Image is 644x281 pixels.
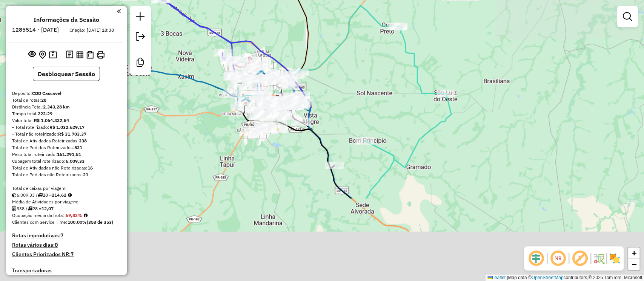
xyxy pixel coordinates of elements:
[12,90,121,97] div: Depósito:
[71,251,74,258] strong: 7
[95,49,106,60] button: Imprimir Rotas
[55,241,58,248] strong: 0
[117,7,121,15] a: Clique aqui para minimizar o painel
[37,49,48,61] button: Centralizar mapa no depósito ou ponto de apoio
[41,97,46,103] strong: 28
[507,275,508,280] span: |
[12,144,121,151] div: Total de Pedidos Roteirizados:
[12,104,121,110] div: Distância Total:
[12,158,121,165] div: Cubagem total roteirizado:
[12,205,121,212] div: 338 / 28 =
[34,16,99,23] h4: Informações da Sessão
[84,213,88,218] em: Média calculada utilizando a maior ocupação (%Peso ou %Cubagem) de cada rota da sessão. Rotas cro...
[33,67,100,81] button: Desbloquear Sessão
[12,124,121,131] div: - Total roteirizado:
[85,49,95,60] button: Visualizar Romaneio
[12,117,121,124] div: Valor total:
[12,151,121,158] div: Peso total roteirizado:
[12,212,64,218] span: Ocupação média da frota:
[12,251,121,258] h4: Clientes Priorizados NR:
[12,97,121,104] div: Total de rotas:
[632,248,636,258] span: +
[486,275,644,281] div: Map data © contributors,© 2025 TomTom, Microsoft
[58,131,86,137] strong: R$ 31.703,37
[38,111,52,116] strong: 223:29
[571,249,589,267] span: Exibir rótulo
[12,219,68,225] span: Clientes com Service Time:
[68,193,72,197] i: Meta Caixas/viagem: 209,19 Diferença: 5,43
[65,49,75,61] button: Logs desbloquear sessão
[12,137,121,144] div: Total de Atividades Roteirizadas:
[34,118,69,123] strong: R$ 1.064.332,54
[133,55,148,72] a: Criar modelo
[27,49,37,61] button: Exibir sessão original
[49,124,85,130] strong: R$ 1.032.629,17
[253,111,272,119] div: Atividade não roteirizada - MERCADO PONTO CERTO TOLEDO LTDA
[68,219,87,225] strong: 100,00%
[253,111,272,119] div: Atividade não roteirizada - MERCADO PONTO CERTO TOLEDO LTDA
[620,9,635,24] a: Exibir filtros
[48,49,58,61] button: Painel de Sugestão
[87,219,113,225] strong: (353 de 353)
[83,172,88,177] strong: 21
[32,90,61,96] strong: CDD Cascavel
[527,249,545,267] span: Ocultar deslocamento
[79,138,87,144] strong: 338
[12,206,17,211] i: Total de Atividades
[241,97,251,107] img: 703 UDC Light Toledo
[487,275,506,280] a: Leaflet
[66,212,82,218] strong: 69,83%
[133,9,148,26] a: Nova sessão e pesquisa
[12,232,121,239] h4: Rotas improdutivas:
[88,165,93,171] strong: 16
[12,193,17,197] i: Cubagem total roteirizado
[75,49,85,60] button: Visualizar relatório de Roteirização
[12,185,121,192] div: Total de caixas por viagem:
[12,165,121,171] div: Total de Atividades não Roteirizadas:
[60,232,63,239] strong: 7
[28,206,32,211] i: Total de rotas
[256,70,266,79] img: 703 UDC Light Toledo
[12,192,121,199] div: 6.009,33 / 28 =
[74,145,82,150] strong: 531
[57,151,81,157] strong: 161.291,51
[43,104,70,110] strong: 2.343,28 km
[38,193,43,197] i: Total de rotas
[628,247,639,259] a: Zoom in
[66,158,85,164] strong: 6.009,33
[66,27,117,34] div: Criação: [DATE] 18:38
[532,275,564,280] a: OpenStreetMap
[12,26,59,33] h6: 1285514 - [DATE]
[41,206,54,211] strong: 12,07
[12,199,121,205] div: Média de Atividades por viagem:
[632,260,636,269] span: −
[593,252,605,264] img: Fluxo de ruas
[628,259,639,270] a: Zoom out
[12,242,121,248] h4: Rotas vários dias:
[12,267,121,274] h4: Transportadoras
[133,29,148,46] a: Exportar sessão
[549,249,567,267] span: Ocultar NR
[609,252,621,264] img: Exibir/Ocultar setores
[12,171,121,178] div: Total de Pedidos não Roteirizados:
[52,192,66,198] strong: 214,62
[12,131,121,137] div: - Total não roteirizado:
[12,110,121,117] div: Tempo total:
